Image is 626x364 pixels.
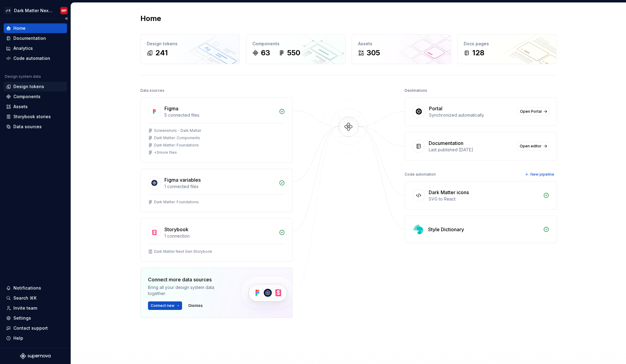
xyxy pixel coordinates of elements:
[517,107,549,116] a: Open Portal
[429,105,442,112] div: Portal
[429,196,540,202] div: SVG to React
[140,218,293,262] a: Storybook1 connectionDark Matter Next Gen Storybook
[5,74,41,79] div: Design system data
[186,301,206,310] button: Dismiss
[4,112,67,122] a: Storybook stories
[4,333,67,343] button: Help
[154,136,200,140] div: Dark Matter: Components
[13,94,40,100] div: Components
[261,48,270,58] div: 63
[517,142,549,150] a: Open editor
[154,143,199,148] div: Dark Matter: Foundations
[4,102,67,112] a: Assets
[429,139,463,147] div: Documentation
[148,276,230,283] div: Connect more data sources
[13,45,33,51] div: Analytics
[429,189,469,196] div: Dark Matter icons
[148,284,230,297] div: Bring all your design system data together.
[4,92,67,101] a: Components
[358,41,445,47] div: Assets
[429,112,514,118] div: Synchronized automatically
[164,105,178,112] div: Figma
[1,4,69,17] button: 🚀SDark Matter Next GenMP
[154,150,177,155] div: + 2 more files
[4,7,12,14] div: 🚀S
[4,122,67,132] a: Data sources
[154,128,201,133] div: Screenshots - Dark Matter
[13,295,37,301] div: Search ⌘K
[4,303,67,313] a: Invite team
[4,23,67,33] a: Home
[140,14,161,23] h2: Home
[164,176,201,184] div: Figma variables
[472,48,484,58] div: 128
[4,82,67,91] a: Design tokens
[520,109,542,114] span: Open Portal
[13,114,51,120] div: Storybook stories
[13,84,44,90] div: Design tokens
[4,313,67,323] a: Settings
[246,34,346,64] a: Components63550
[13,325,48,331] div: Contact support
[13,285,41,291] div: Notifications
[140,97,293,163] a: Figma5 connected filesScreenshots - Dark MatterDark Matter: ComponentsDark Matter: Foundations+2m...
[140,86,164,95] div: Data sources
[62,14,71,23] button: Collapse sidebar
[367,48,380,58] div: 305
[62,8,67,13] div: MP
[429,147,513,153] div: Last published [DATE]
[4,283,67,293] button: Notifications
[188,303,203,308] span: Dismiss
[13,305,37,311] div: Invite team
[520,144,542,149] span: Open editor
[4,53,67,63] a: Code automation
[13,104,28,110] div: Assets
[154,200,199,204] div: Dark Matter: Foundations
[13,55,50,61] div: Code automation
[405,86,427,95] div: Destinations
[523,170,557,179] button: New pipeline
[13,315,31,321] div: Settings
[405,170,436,179] div: Code automation
[164,233,275,239] div: 1 connection
[4,43,67,53] a: Analytics
[530,172,554,177] span: New pipeline
[4,293,67,303] button: Search ⌘K
[13,35,46,41] div: Documentation
[428,226,464,233] div: Style Dictionary
[287,48,300,58] div: 550
[148,301,182,310] button: Connect new
[140,169,293,212] a: Figma variables1 connected filesDark Matter: Foundations
[20,353,51,359] svg: Supernova Logo
[4,323,67,333] button: Contact support
[154,249,212,254] div: Dark Matter Next Gen Storybook
[164,184,275,190] div: 1 connected files
[13,124,42,130] div: Data sources
[457,34,557,64] a: Docs pages128
[4,33,67,43] a: Documentation
[151,303,174,308] span: Connect new
[352,34,451,64] a: Assets305
[155,48,168,58] div: 241
[464,41,550,47] div: Docs pages
[147,41,234,47] div: Design tokens
[140,34,240,64] a: Design tokens241
[13,25,26,31] div: Home
[164,112,275,118] div: 5 connected files
[14,8,53,14] div: Dark Matter Next Gen
[252,41,339,47] div: Components
[13,335,23,341] div: Help
[164,226,188,233] div: Storybook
